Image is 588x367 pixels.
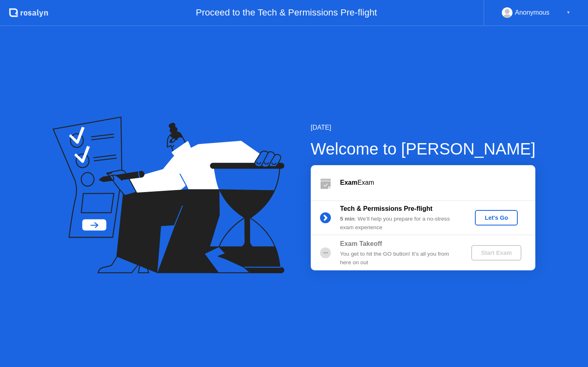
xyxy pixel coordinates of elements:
div: Welcome to [PERSON_NAME] [311,137,536,161]
div: ▼ [566,7,570,18]
div: You get to hit the GO button! It’s all you from here on out [340,250,458,267]
div: Start Exam [474,250,518,256]
b: Exam Takeoff [340,240,382,247]
div: Exam [340,178,535,188]
div: Let's Go [478,214,514,221]
button: Start Exam [471,245,521,261]
div: Anonymous [515,7,550,18]
b: 5 min [340,216,355,222]
div: : We’ll help you prepare for a no-stress exam experience [340,215,458,232]
button: Let's Go [475,210,518,226]
b: Tech & Permissions Pre-flight [340,205,432,212]
b: Exam [340,179,358,186]
div: [DATE] [311,123,536,133]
